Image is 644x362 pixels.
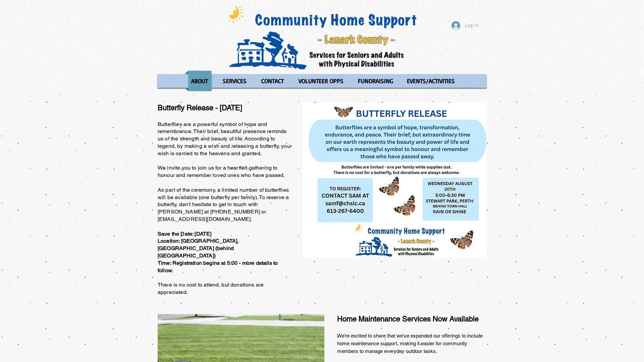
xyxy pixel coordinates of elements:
a: EVENTS/ACTIVITIES [400,71,461,91]
a: CONTACT [255,71,290,91]
span: We’re excited to share that we’ve expanded our offerings to include home maintenance support, mak... [337,333,483,354]
nav: Site [158,71,486,91]
a: VOLUNTEER OPPS [292,71,350,91]
span: Butterfly Release - [DATE] [158,104,242,112]
img: butterfly_release_2025.jpg [302,103,486,257]
a: SERVICES [216,71,253,91]
span: Butterflies are a powerful symbol of hope and remembrance. Their brief, beautiful presence remind... [158,121,292,295]
p: FUNDRAISING [355,71,396,91]
p: VOLUNTEER OPPS [296,71,346,91]
p: SERVICES [220,71,250,91]
p: ABOUT [188,71,211,91]
span: Home Maintenance Services Now Available [337,315,479,323]
span: Save the Date: [DATE] Location: [GEOGRAPHIC_DATA], [GEOGRAPHIC_DATA] (behind [GEOGRAPHIC_DATA]) T... [158,231,278,274]
button: Log In [447,19,483,32]
span: Log In [463,22,481,29]
p: EVENTS/ACTIVITIES [404,71,458,91]
a: FUNDRAISING [352,71,399,91]
a: ABOUT [185,71,215,91]
p: CONTACT [258,71,287,91]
